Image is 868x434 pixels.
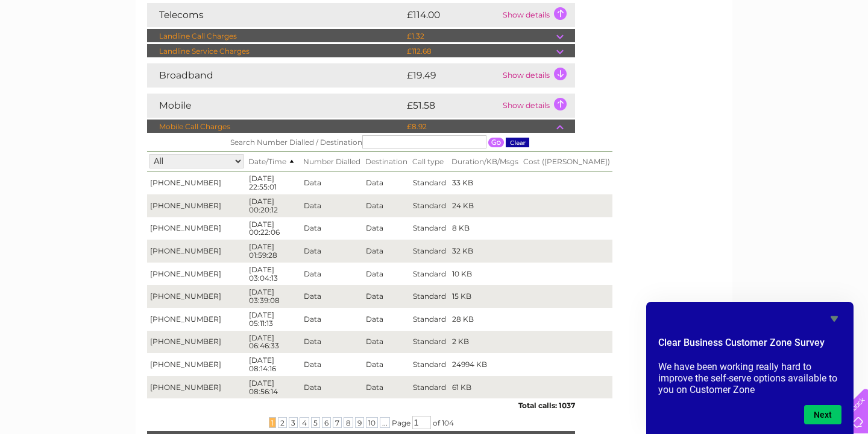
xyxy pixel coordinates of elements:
button: Hide survey [827,311,841,326]
a: Energy [686,51,712,60]
span: 8 [344,417,353,428]
td: Standard [410,376,449,399]
a: Telecoms [720,51,756,60]
span: Destination [365,157,407,166]
td: Data [363,308,410,331]
span: Call type [412,157,444,166]
td: Data [363,263,410,286]
td: 15 KB [449,285,521,308]
td: [DATE] 03:04:13 [246,263,301,286]
td: Data [363,353,410,376]
td: Standard [410,308,449,331]
td: Mobile Call Charges [147,120,404,134]
span: 5 [311,417,320,428]
td: 33 KB [449,171,521,194]
td: Standard [410,171,449,194]
td: [PHONE_NUMBER] [147,308,246,331]
td: Data [363,240,410,263]
td: [DATE] 00:22:06 [246,217,301,240]
td: £114.00 [404,3,500,27]
td: [PHONE_NUMBER] [147,263,246,286]
img: logo.png [30,31,92,68]
span: Date/Time [248,157,298,166]
td: [DATE] 08:14:16 [246,353,301,376]
td: 8 KB [449,217,521,240]
span: 7 [333,417,342,428]
a: Log out [828,51,857,60]
td: £51.58 [404,94,500,118]
a: Contact [788,51,817,60]
td: [DATE] 22:55:01 [246,171,301,194]
span: Duration/KB/Msgs [451,157,518,166]
td: Show details [500,63,575,88]
span: 4 [300,417,309,428]
td: £1.32 [404,29,556,43]
td: Standard [410,353,449,376]
span: Page [392,418,410,427]
td: Data [301,331,363,354]
td: Data [301,376,363,399]
td: Data [301,217,363,240]
td: [DATE] 01:59:28 [246,240,301,263]
span: of [433,418,440,427]
td: 24 KB [449,194,521,217]
td: Data [301,285,363,308]
td: £19.49 [404,63,500,88]
td: [PHONE_NUMBER] [147,217,246,240]
td: Data [301,171,363,194]
a: Blog [763,51,781,60]
td: 24994 KB [449,353,521,376]
td: Data [363,171,410,194]
td: Data [301,263,363,286]
span: 104 [442,418,454,427]
td: [PHONE_NUMBER] [147,194,246,217]
td: Data [363,217,410,240]
td: [PHONE_NUMBER] [147,353,246,376]
td: [PHONE_NUMBER] [147,240,246,263]
td: Telecoms [147,3,404,27]
span: ... [380,417,390,428]
span: 10 [366,417,378,428]
p: We have been working really hard to improve the self-serve options available to you on Customer Zone [658,361,841,395]
span: 6 [322,417,331,428]
td: Show details [500,94,575,118]
td: Standard [410,240,449,263]
td: [DATE] 00:20:12 [246,194,301,217]
td: [PHONE_NUMBER] [147,171,246,194]
td: 32 KB [449,240,521,263]
td: Data [363,376,410,399]
td: £8.92 [404,120,556,134]
span: 1 [269,417,276,428]
span: 9 [355,417,364,428]
td: Data [301,240,363,263]
td: [DATE] 05:11:13 [246,308,301,331]
td: Data [301,194,363,217]
button: Next question [804,405,841,424]
td: Standard [410,194,449,217]
div: Total calls: 1037 [147,398,575,410]
td: 2 KB [449,331,521,354]
td: 28 KB [449,308,521,331]
div: Clear Business is a trading name of Verastar Limited (registered in [GEOGRAPHIC_DATA] No. 3667643... [150,7,720,59]
span: Cost ([PERSON_NAME]) [523,157,610,166]
td: [DATE] 06:46:33 [246,331,301,354]
td: Standard [410,331,449,354]
div: Clear Business Customer Zone Survey [658,311,841,424]
td: Broadband [147,63,404,88]
td: Standard [410,285,449,308]
td: Show details [500,3,575,27]
td: Standard [410,217,449,240]
td: [DATE] 03:39:08 [246,285,301,308]
td: Data [301,308,363,331]
td: Mobile [147,94,404,118]
td: Standard [410,263,449,286]
td: Data [363,285,410,308]
td: 61 KB [449,376,521,399]
td: Data [363,194,410,217]
span: 2 [278,417,287,428]
td: Landline Call Charges [147,29,404,43]
h2: Clear Business Customer Zone Survey [658,336,841,356]
td: [PHONE_NUMBER] [147,376,246,399]
a: 0333 014 3131 [641,6,724,21]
